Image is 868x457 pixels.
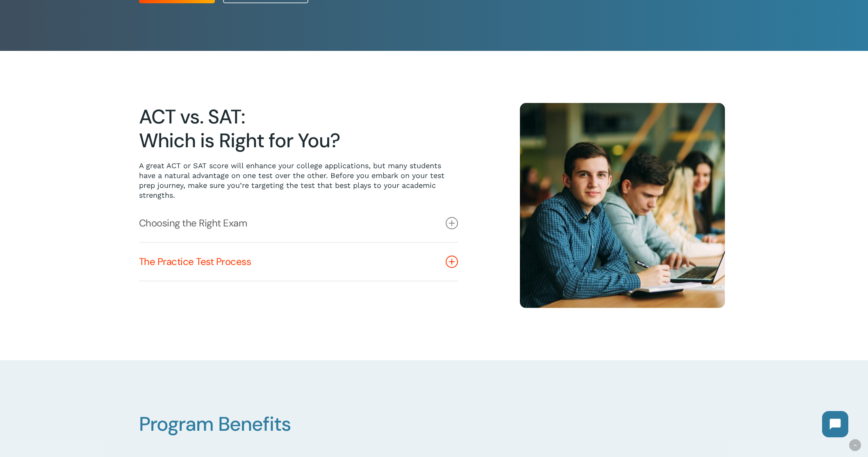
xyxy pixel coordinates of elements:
span: Program Benefits [139,411,291,437]
p: A great ACT or SAT score will enhance your college applications, but many students have a natural... [139,161,458,200]
a: The Practice Test Process [139,243,458,281]
img: Happy Students 14 [520,103,725,308]
h2: ACT vs. SAT: Which is Right for You? [139,105,458,153]
iframe: Chatbot [814,403,857,446]
a: Choosing the Right Exam [139,204,458,242]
